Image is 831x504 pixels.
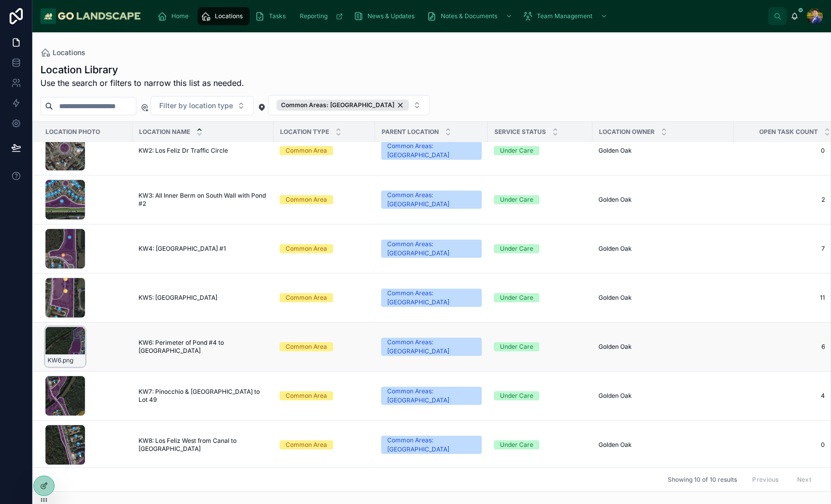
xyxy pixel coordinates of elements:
span: News & Updates [367,12,414,20]
span: Open Task Count [759,128,818,136]
h1: Location Library [40,63,244,77]
div: Common Areas: [GEOGRAPHIC_DATA] [387,289,476,307]
span: Home [171,12,189,20]
a: Common Area [280,342,369,351]
a: Golden Oak [598,392,728,400]
div: Common Area [286,391,327,400]
button: Unselect COMMON_AREAS_KINGSWELL [276,100,409,111]
div: Common Area [286,440,327,449]
div: Under Care [500,342,533,351]
div: Common Areas: [GEOGRAPHIC_DATA] [387,338,476,356]
span: 11 [734,294,825,302]
span: Locations [53,48,85,58]
a: Locations [40,48,85,58]
div: Common Area [286,195,327,204]
a: Under Care [494,440,586,449]
img: App logo [40,8,141,24]
div: Common Areas: [GEOGRAPHIC_DATA] [387,142,476,160]
div: Common Area [286,146,327,155]
a: KW2: Los Feliz Dr Traffic Circle [138,147,267,155]
span: KW4: [GEOGRAPHIC_DATA] #1 [138,245,226,253]
span: Reporting [300,12,328,20]
a: Home [154,7,196,25]
a: Golden Oak [598,147,728,155]
span: Golden Oak [598,392,632,400]
span: Golden Oak [598,441,632,449]
span: Showing 10 of 10 results [668,476,737,484]
a: 6 [734,343,825,351]
div: Common Areas: [GEOGRAPHIC_DATA] [387,191,476,209]
div: Under Care [500,146,533,155]
span: Location Type [280,128,329,136]
span: Golden Oak [598,245,632,253]
a: KW6: Perimeter of Pond #4 to [GEOGRAPHIC_DATA] [138,339,267,355]
div: Common Area [286,293,327,302]
span: .png [61,356,73,364]
a: Common Areas: [GEOGRAPHIC_DATA] [381,142,482,160]
a: Under Care [494,293,586,302]
span: KW2: Los Feliz Dr Traffic Circle [138,147,228,155]
div: Common Area [286,342,327,351]
a: KW4: [GEOGRAPHIC_DATA] #1 [138,245,267,253]
div: Common Areas: [GEOGRAPHIC_DATA] [387,240,476,258]
span: Location Photo [45,128,100,136]
a: 2 [734,196,825,204]
a: Golden Oak [598,294,728,302]
span: Use the search or filters to narrow this list as needed. [40,77,244,89]
a: Common Area [280,440,369,449]
div: Under Care [500,391,533,400]
button: Select Button [151,96,254,115]
a: Golden Oak [598,196,728,204]
div: Under Care [500,440,533,449]
a: Under Care [494,244,586,253]
a: KW5: [GEOGRAPHIC_DATA] [138,294,267,302]
a: Common Area [280,293,369,302]
div: Under Care [500,293,533,302]
span: Team Management [537,12,592,20]
span: Golden Oak [598,147,632,155]
a: Common Areas: [GEOGRAPHIC_DATA] [381,289,482,307]
span: KW3: All Inner Berm on South Wall with Pond #2 [138,192,267,208]
div: Common Areas: [GEOGRAPHIC_DATA] [387,387,476,405]
a: KW7: Pinocchio & [GEOGRAPHIC_DATA] to Lot 49 [138,388,267,404]
span: KW6 [48,356,61,364]
div: Common Areas: [GEOGRAPHIC_DATA] [276,100,409,111]
span: 7 [734,245,825,253]
div: Under Care [500,195,533,204]
span: Parent Location [382,128,439,136]
span: 0 [734,441,825,449]
a: Common Areas: [GEOGRAPHIC_DATA] [381,191,482,209]
a: Common Area [280,195,369,204]
span: Notes & Documents [441,12,497,20]
div: Common Areas: [GEOGRAPHIC_DATA] [387,436,476,454]
a: Common Areas: [GEOGRAPHIC_DATA] [381,436,482,454]
span: Golden Oak [598,294,632,302]
span: KW5: [GEOGRAPHIC_DATA] [138,294,217,302]
a: Golden Oak [598,441,728,449]
a: KW6.png [45,327,126,367]
span: Locations [215,12,243,20]
a: Notes & Documents [424,7,518,25]
span: Location Owner [599,128,655,136]
a: 4 [734,392,825,400]
span: Golden Oak [598,343,632,351]
a: Under Care [494,146,586,155]
a: Under Care [494,195,586,204]
span: Service Status [494,128,546,136]
span: 0 [734,147,825,155]
a: Common Area [280,391,369,400]
span: Tasks [269,12,286,20]
div: Under Care [500,244,533,253]
a: Common Areas: [GEOGRAPHIC_DATA] [381,240,482,258]
a: Common Areas: [GEOGRAPHIC_DATA] [381,338,482,356]
span: Location Name [139,128,190,136]
a: Tasks [252,7,293,25]
a: Golden Oak [598,245,728,253]
div: scrollable content [149,5,768,27]
a: KW8: Los Feliz West from Canal to [GEOGRAPHIC_DATA] [138,437,267,453]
